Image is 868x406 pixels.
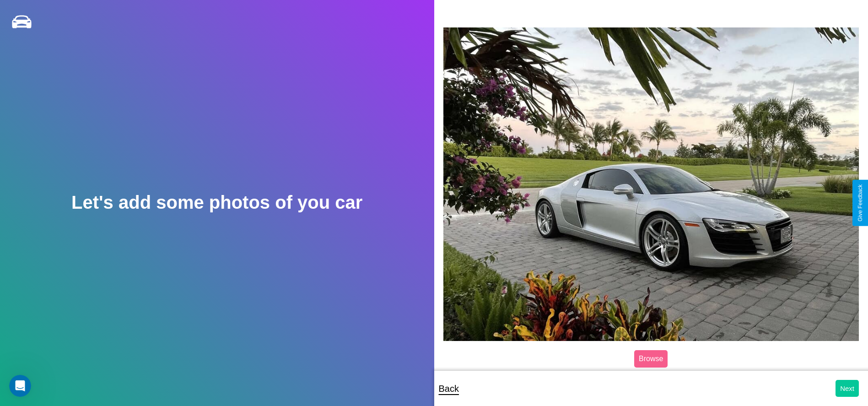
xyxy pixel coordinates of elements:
[857,184,863,222] div: Give Feedback
[9,375,31,397] iframe: Intercom live chat
[71,192,362,213] h2: Let's add some photos of you car
[836,380,859,397] button: Next
[439,380,459,397] p: Back
[443,27,859,341] img: posted
[634,350,668,368] label: Browse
